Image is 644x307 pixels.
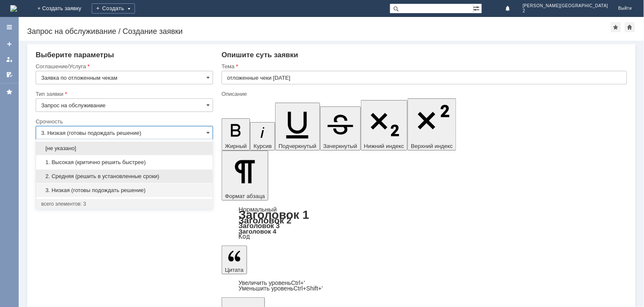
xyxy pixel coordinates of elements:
[222,207,627,240] div: Формат абзаца
[225,267,244,273] span: Цитата
[222,118,250,151] button: Жирный
[239,285,323,292] a: Decrease
[239,222,280,229] a: Заголовок 3
[239,279,305,286] a: Increase
[222,91,625,97] div: Описание
[250,122,275,151] button: Курсив
[10,5,17,12] a: Перейти на домашнюю страницу
[41,159,208,166] span: 1. Высокая (критично решить быстрее)
[41,173,208,180] span: 2. Средняя (решить в установленные сроки)
[3,3,124,10] div: прошу удалиь отложенные чеки [DATE]
[625,22,635,32] div: Сделать домашней страницей
[275,103,320,151] button: Подчеркнутый
[10,5,17,12] img: logo
[27,27,611,36] div: Запрос на обслуживание / Создание заявки
[225,143,247,149] span: Жирный
[278,143,316,149] span: Подчеркнутый
[3,68,16,81] a: Мои согласования
[323,143,357,149] span: Зачеркнутый
[294,285,323,292] span: Ctrl+Shift+'
[239,206,277,213] a: Нормальный
[225,193,265,199] span: Формат абзаца
[239,233,250,240] a: Код
[473,4,482,12] span: Расширенный поиск
[222,280,627,291] div: Цитата
[523,8,608,14] span: 2
[3,37,16,51] a: Создать заявку
[41,145,208,152] span: [не указано]
[36,64,211,69] div: Соглашение/Услуга
[36,91,211,97] div: Тип заявки
[41,201,208,207] div: всего элементов: 3
[3,53,16,66] a: Мои заявки
[222,64,625,69] div: Тема
[611,22,621,32] div: Добавить в избранное
[411,143,453,149] span: Верхний индекс
[320,106,361,151] button: Зачеркнутый
[253,143,272,149] span: Курсив
[222,246,247,274] button: Цитата
[291,279,305,286] span: Ctrl+'
[222,151,268,201] button: Формат абзаца
[222,51,298,59] span: Опишите суть заявки
[36,119,211,124] div: Срочность
[408,98,456,151] button: Верхний индекс
[364,143,405,149] span: Нижний индекс
[239,215,292,225] a: Заголовок 2
[239,228,276,235] a: Заголовок 4
[41,187,208,194] span: 3. Низкая (готовы подождать решение)
[361,100,408,151] button: Нижний индекс
[36,51,114,59] span: Выберите параметры
[92,3,135,14] div: Создать
[523,3,608,8] span: [PERSON_NAME][GEOGRAPHIC_DATA]
[239,208,309,221] a: Заголовок 1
